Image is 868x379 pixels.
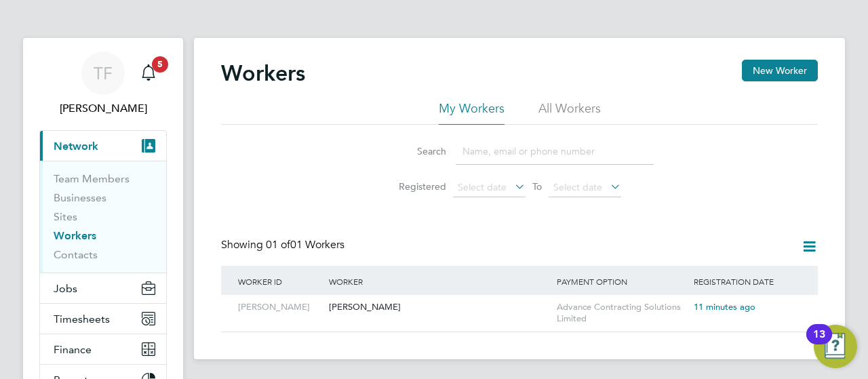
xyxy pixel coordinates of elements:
[553,295,690,332] div: Advance Contracting Solutions Limited
[54,282,77,295] span: Jobs
[553,181,602,193] span: Select date
[458,181,507,193] span: Select date
[54,210,77,223] a: Sites
[528,178,546,195] span: To
[813,334,825,352] div: 13
[266,238,290,252] span: 01 of
[40,161,166,273] div: Network
[235,266,325,297] div: Worker ID
[40,304,166,334] button: Timesheets
[553,266,690,297] div: Payment Option
[235,294,804,306] a: [PERSON_NAME][PERSON_NAME]Advance Contracting Solutions Limited11 minutes ago
[54,191,106,204] a: Businesses
[325,295,553,320] div: [PERSON_NAME]
[54,343,92,356] span: Finance
[694,301,755,313] span: 11 minutes ago
[221,60,305,87] h2: Workers
[235,295,325,320] div: [PERSON_NAME]
[54,172,130,185] a: Team Members
[266,238,344,252] span: 01 Workers
[54,229,96,242] a: Workers
[94,64,113,82] span: TF
[54,140,98,153] span: Network
[439,100,505,125] li: My Workers
[538,100,601,125] li: All Workers
[456,138,654,165] input: Name, email or phone number
[40,273,166,303] button: Jobs
[39,100,167,117] span: Tash Fletcher
[742,60,818,81] button: New Worker
[40,131,166,161] button: Network
[325,266,553,297] div: Worker
[135,52,162,95] a: 5
[385,180,446,193] label: Registered
[814,325,857,368] button: Open Resource Center, 13 new notifications
[39,52,167,117] a: TF[PERSON_NAME]
[40,334,166,364] button: Finance
[385,145,446,157] label: Search
[54,313,110,325] span: Timesheets
[221,238,347,252] div: Showing
[690,266,804,297] div: Registration Date
[54,248,98,261] a: Contacts
[152,56,168,73] span: 5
